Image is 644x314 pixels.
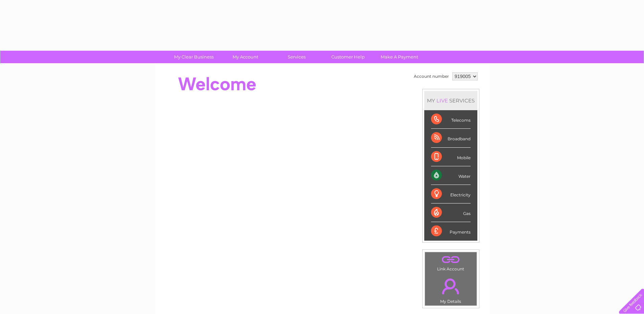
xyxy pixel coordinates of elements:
[427,274,475,298] a: .
[217,51,273,63] a: My Account
[435,97,449,104] div: LIVE
[269,51,325,63] a: Services
[431,166,471,185] div: Water
[427,254,475,266] a: .
[424,91,477,110] div: MY SERVICES
[425,252,477,273] td: Link Account
[372,51,427,63] a: Make A Payment
[431,222,471,240] div: Payments
[320,51,376,63] a: Customer Help
[412,71,451,82] td: Account number
[431,110,471,129] div: Telecoms
[431,185,471,203] div: Electricity
[431,203,471,222] div: Gas
[431,148,471,166] div: Mobile
[431,129,471,147] div: Broadband
[425,273,477,306] td: My Details
[166,51,222,63] a: My Clear Business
